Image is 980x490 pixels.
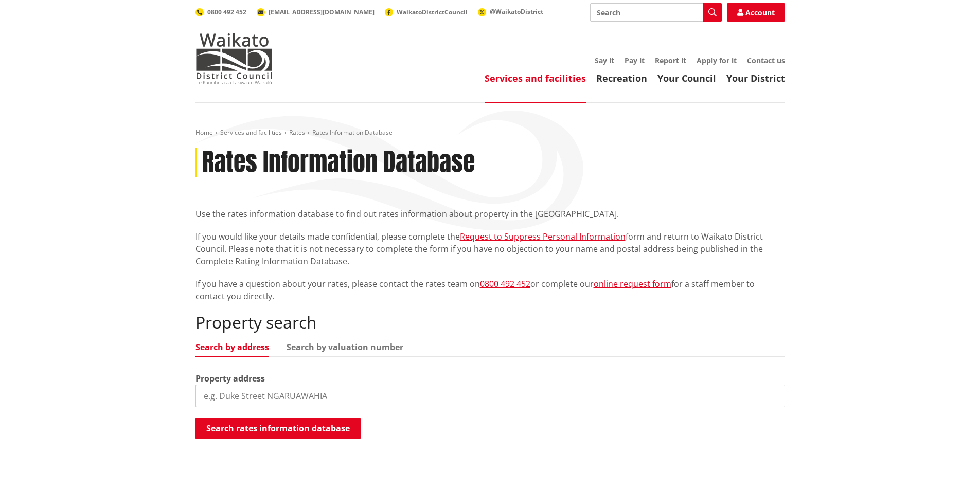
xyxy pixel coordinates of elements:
[195,372,265,385] label: Property address
[195,418,361,439] button: Search rates information database
[195,385,785,407] input: e.g. Duke Street NGARUAWAHIA
[312,128,393,137] span: Rates Information Database
[195,33,273,84] img: Waikato District Council - Te Kaunihera aa Takiwaa o Waikato
[195,230,785,267] p: If you would like your details made confidential, please complete the form and return to Waikato ...
[287,343,403,351] a: Search by valuation number
[726,72,785,84] a: Your District
[195,128,213,137] a: Home
[195,208,785,220] p: Use the rates information database to find out rates information about property in the [GEOGRAPHI...
[594,278,671,289] a: online request form
[697,56,737,65] a: Apply for it
[490,7,543,16] span: @WaikatoDistrict
[195,278,785,302] p: If you have a question about your rates, please contact the rates team on or complete our for a s...
[596,72,647,84] a: Recreation
[195,8,246,16] a: 0800 492 452
[195,129,785,137] nav: breadcrumb
[257,8,375,16] a: [EMAIL_ADDRESS][DOMAIN_NAME]
[480,278,530,289] a: 0800 492 452
[385,8,468,16] a: WaikatoDistrictCouncil
[747,56,785,65] a: Contact us
[195,313,785,332] h2: Property search
[207,8,246,16] span: 0800 492 452
[220,128,282,137] a: Services and facilities
[397,8,468,16] span: WaikatoDistrictCouncil
[202,148,475,177] h1: Rates Information Database
[269,8,375,16] span: [EMAIL_ADDRESS][DOMAIN_NAME]
[478,7,543,16] a: @WaikatoDistrict
[595,56,614,65] a: Say it
[289,128,305,137] a: Rates
[657,72,716,84] a: Your Council
[195,343,269,351] a: Search by address
[655,56,686,65] a: Report it
[625,56,645,65] a: Pay it
[485,72,586,84] a: Services and facilities
[727,3,785,22] a: Account
[590,3,722,22] input: Search input
[460,231,626,242] a: Request to Suppress Personal Information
